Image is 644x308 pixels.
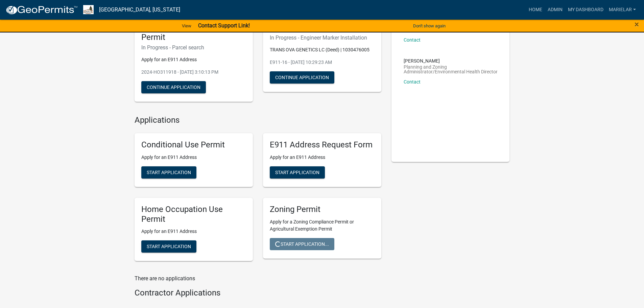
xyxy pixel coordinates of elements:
h6: In Progress - Engineer Marker Installation [270,34,375,41]
a: Home [526,3,545,16]
span: Start Application [275,169,319,175]
p: Apply for a Zoning Compliance Permit or Agricultural Exemption Permit [270,218,375,233]
p: Planning and Zoning Administrator/Environmental Health Director [404,65,498,74]
p: TRANS OVA GENETICS LC (Deed) | 1030476005 [270,46,375,53]
wm-workflow-list-section: Contractor Applications [135,288,381,301]
button: Start Application [270,166,325,179]
p: 2024-HO311918 - [DATE] 3:10:13 PM [141,69,246,76]
h4: Contractor Applications [135,288,381,298]
h5: Conditional Use Permit [141,140,246,150]
button: Continue Application [141,81,206,93]
button: Start Application [141,240,196,253]
strong: Contact Support Link! [198,22,250,29]
button: Close [635,20,639,28]
span: Start Application [147,169,191,175]
p: There are no applications [135,275,381,283]
span: Start Application [147,244,191,249]
a: Contact [404,79,421,85]
a: View [179,20,194,31]
wm-workflow-list-section: Applications [135,115,381,266]
a: Admin [545,3,565,16]
button: Don't show again [410,20,448,31]
p: Apply for an E911 Address [141,228,246,235]
a: My Dashboard [565,3,606,16]
img: Sioux County, Iowa [83,5,94,14]
h5: Zoning Permit [270,205,375,214]
h6: In Progress - Parcel search [141,44,246,51]
a: [GEOGRAPHIC_DATA], [US_STATE] [99,4,180,16]
p: Apply for an E911 Address [270,154,375,161]
a: marielar [606,3,639,16]
span: Start Application... [275,241,329,246]
a: Contact [404,37,421,43]
button: Start Application [141,166,196,179]
h5: E911 Address Request Form [270,140,375,150]
button: Continue Application [270,71,334,84]
p: Apply for an E911 Address [141,154,246,161]
p: E911-16 - [DATE] 10:29:23 AM [270,59,375,66]
p: Apply for an E911 Address [141,56,246,63]
span: × [635,20,639,29]
h4: Applications [135,115,381,125]
button: Start Application... [270,238,334,250]
p: [PERSON_NAME] [404,58,498,63]
h5: Home Occupation Use Permit [141,205,246,224]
